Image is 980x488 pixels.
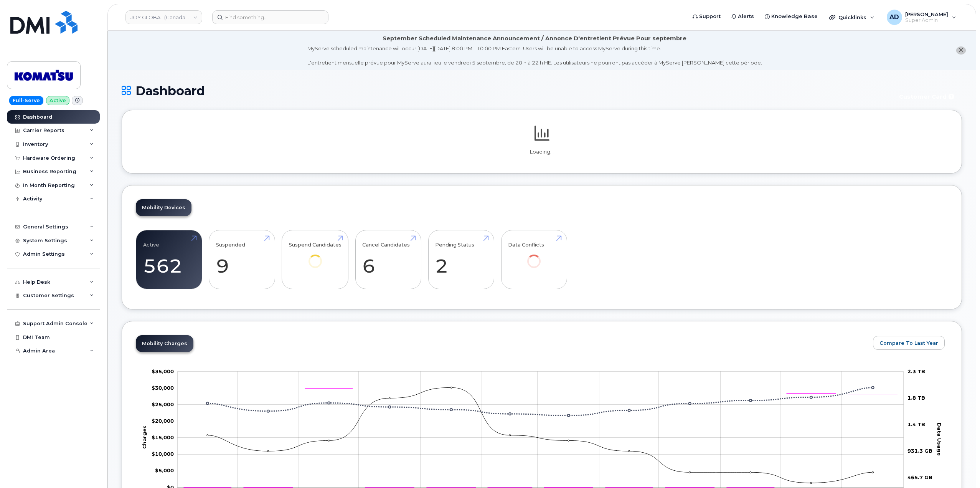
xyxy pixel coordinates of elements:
[152,401,174,407] tspan: $25,000
[152,451,174,457] g: $0
[152,368,174,374] tspan: $35,000
[152,418,174,424] g: $0
[136,149,948,155] p: Loading...
[152,385,174,391] tspan: $30,000
[289,234,342,278] a: Suspend Candidates
[152,401,174,407] g: $0
[141,425,147,449] tspan: Charges
[383,35,686,43] div: September Scheduled Maintenance Announcement / Annonce D'entretient Prévue Pour septembre
[907,421,925,427] tspan: 1.4 TB
[956,46,966,55] button: close notification
[508,234,560,278] a: Data Conflicts
[907,474,932,480] tspan: 465.7 GB
[435,234,487,285] a: Pending Status 2
[307,45,762,66] div: MyServe scheduled maintenance will occur [DATE][DATE] 8:00 PM - 10:00 PM Eastern. Users will be u...
[152,434,174,440] g: $0
[122,84,889,98] h1: Dashboard
[362,234,414,285] a: Cancel Candidates 6
[907,395,925,401] tspan: 1.8 TB
[155,467,174,473] tspan: $5,000
[152,368,174,374] g: $0
[136,199,191,216] a: Mobility Devices
[152,418,174,424] tspan: $20,000
[155,467,174,473] g: $0
[136,335,193,352] a: Mobility Charges
[879,339,938,347] span: Compare To Last Year
[907,368,925,374] tspan: 2.3 TB
[893,90,962,104] button: Customer Card
[143,234,195,285] a: Active 562
[936,422,942,455] tspan: Data Usage
[152,434,174,440] tspan: $15,000
[873,336,945,350] button: Compare To Last Year
[152,451,174,457] tspan: $10,000
[907,448,932,454] tspan: 931.3 GB
[152,385,174,391] g: $0
[216,234,268,285] a: Suspended 9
